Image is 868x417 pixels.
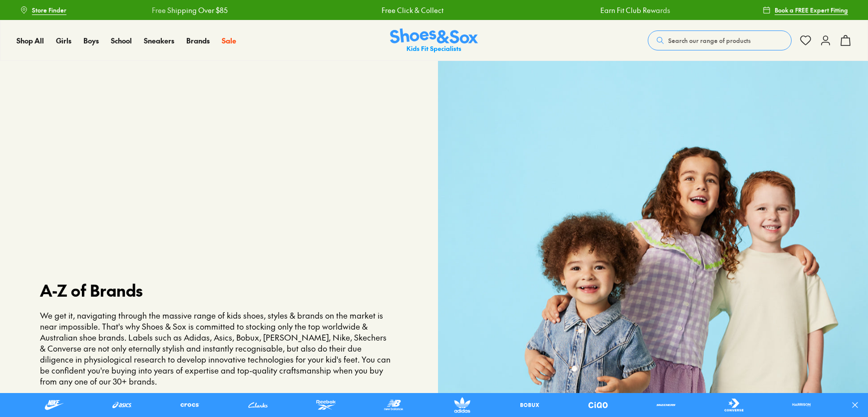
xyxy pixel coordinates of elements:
span: Girls [56,35,71,45]
a: Shoes & Sox [390,28,478,53]
a: Brands [186,35,210,46]
span: Shop All [16,35,44,45]
span: Boys [83,35,99,45]
a: Sale [222,35,236,46]
span: Brands [186,35,210,45]
span: School [111,35,132,45]
a: Earn Fit Club Rewards [582,5,652,15]
a: Free Shipping Over $85 [134,5,210,15]
p: A-Z of Brands [40,278,394,302]
span: Sneakers [144,35,174,45]
a: School [111,35,132,46]
span: Sale [222,35,236,45]
span: Search our range of products [668,36,751,45]
p: We get it, navigating through the massive range of kids shoes, styles & brands on the market is n... [40,310,394,387]
span: Book a FREE Expert Fitting [775,5,848,14]
a: Free Click & Collect [364,5,426,15]
a: Book a FREE Expert Fitting [763,1,848,19]
span: Store Finder [32,5,66,14]
a: Boys [83,35,99,46]
a: Girls [56,35,71,46]
button: Search our range of products [648,30,792,50]
a: Store Finder [20,1,66,19]
img: SNS_Logo_Responsive.svg [390,28,478,53]
a: Shop All [16,35,44,46]
a: Sneakers [144,35,174,46]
